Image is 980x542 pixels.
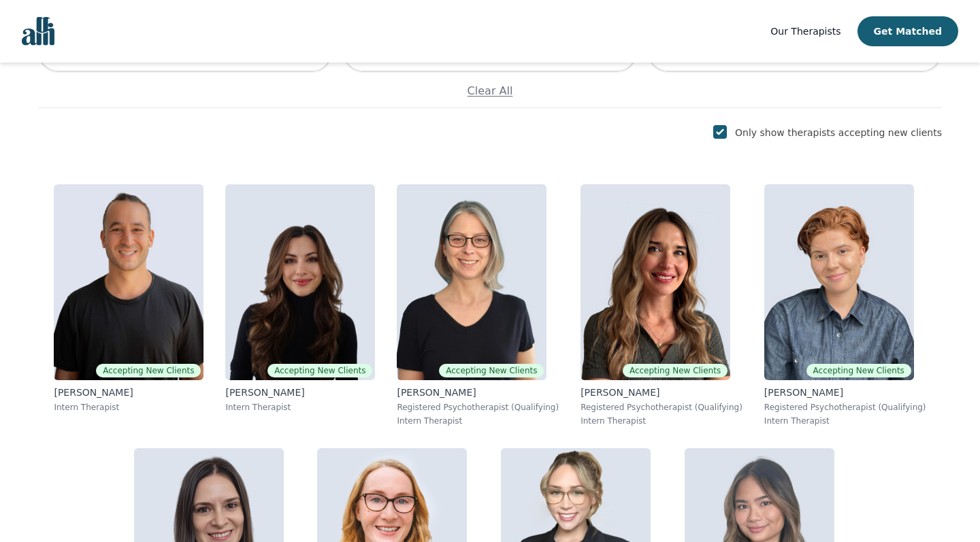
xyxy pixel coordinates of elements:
[764,184,914,380] img: Capri_Contreras-De Blasis
[623,364,728,377] span: Accepting New Clients
[397,184,546,380] img: Meghan_Dudley
[225,184,375,380] img: Saba_Salemi
[22,17,54,46] img: alli logo
[570,173,753,437] a: Natalia_SimachkevitchAccepting New Clients[PERSON_NAME]Registered Psychotherapist (Qualifying)Int...
[96,364,201,377] span: Accepting New Clients
[225,386,375,399] p: [PERSON_NAME]
[54,184,203,380] img: Kavon_Banejad
[581,184,730,380] img: Natalia_Simachkevitch
[267,364,372,377] span: Accepting New Clients
[770,23,840,39] a: Our Therapists
[397,416,559,426] p: Intern Therapist
[397,386,559,399] p: [PERSON_NAME]
[581,386,742,399] p: [PERSON_NAME]
[735,127,942,138] label: Only show therapists accepting new clients
[806,364,911,377] span: Accepting New Clients
[857,16,958,46] button: Get Matched
[764,416,926,426] p: Intern Therapist
[397,402,559,413] p: Registered Psychotherapist (Qualifying)
[54,402,203,413] p: Intern Therapist
[386,173,570,437] a: Meghan_DudleyAccepting New Clients[PERSON_NAME]Registered Psychotherapist (Qualifying)Intern Ther...
[214,173,386,437] a: Saba_SalemiAccepting New Clients[PERSON_NAME]Intern Therapist
[581,416,742,426] p: Intern Therapist
[764,386,926,399] p: [PERSON_NAME]
[225,402,375,413] p: Intern Therapist
[43,173,214,437] a: Kavon_BanejadAccepting New Clients[PERSON_NAME]Intern Therapist
[770,26,840,37] span: Our Therapists
[764,402,926,413] p: Registered Psychotherapist (Qualifying)
[54,386,203,399] p: [PERSON_NAME]
[38,83,942,99] p: Clear All
[439,364,544,377] span: Accepting New Clients
[581,402,742,413] p: Registered Psychotherapist (Qualifying)
[753,173,937,437] a: Capri_Contreras-De BlasisAccepting New Clients[PERSON_NAME]Registered Psychotherapist (Qualifying...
